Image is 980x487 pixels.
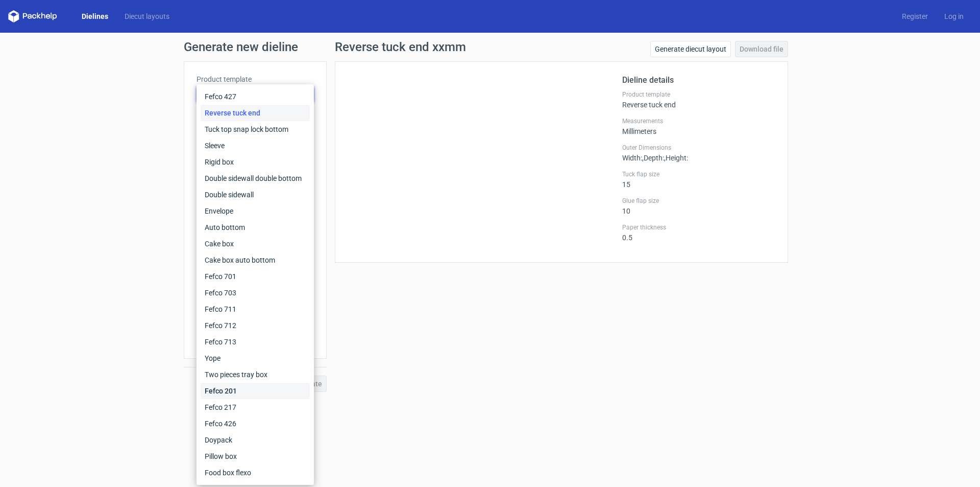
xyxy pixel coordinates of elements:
[73,11,116,21] a: Dielines
[894,11,936,21] a: Register
[116,11,178,21] a: Diecut layouts
[201,448,310,465] div: Pillow box
[201,219,310,236] div: Auto bottom
[622,117,775,135] div: Millimeters
[622,90,775,109] div: Reverse tuck end
[201,334,310,350] div: Fefco 713
[936,11,972,21] a: Log in
[201,465,310,481] div: Food box flexo
[201,88,310,105] div: Fefco 427
[184,41,796,53] h1: Generate new dieline
[622,90,775,99] label: Product template
[201,203,310,219] div: Envelope
[201,366,310,383] div: Two pieces tray box
[197,74,314,84] label: Product template
[201,137,310,154] div: Sleeve
[201,383,310,399] div: Fefco 201
[664,154,688,162] span: , Height :
[622,223,775,242] div: 0.5
[201,415,310,432] div: Fefco 426
[201,350,310,366] div: Yope
[201,432,310,448] div: Doypack
[201,187,310,203] div: Double sidewall
[201,301,310,317] div: Fefco 711
[201,399,310,415] div: Fefco 217
[335,41,466,53] h1: Reverse tuck end xxmm
[201,252,310,268] div: Cake box auto bottom
[201,285,310,301] div: Fefco 703
[622,197,775,205] label: Glue flap size
[201,317,310,334] div: Fefco 712
[622,74,775,86] h2: Dieline details
[201,105,310,121] div: Reverse tuck end
[201,268,310,285] div: Fefco 701
[642,154,664,162] span: , Depth :
[622,144,775,152] label: Outer Dimensions
[201,236,310,252] div: Cake box
[622,154,642,162] span: Width :
[622,170,775,189] div: 15
[622,197,775,215] div: 10
[201,121,310,137] div: Tuck top snap lock bottom
[622,223,775,231] label: Paper thickness
[622,117,775,125] label: Measurements
[201,154,310,170] div: Rigid box
[650,41,731,57] a: Generate diecut layout
[201,170,310,187] div: Double sidewall double bottom
[622,170,775,178] label: Tuck flap size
